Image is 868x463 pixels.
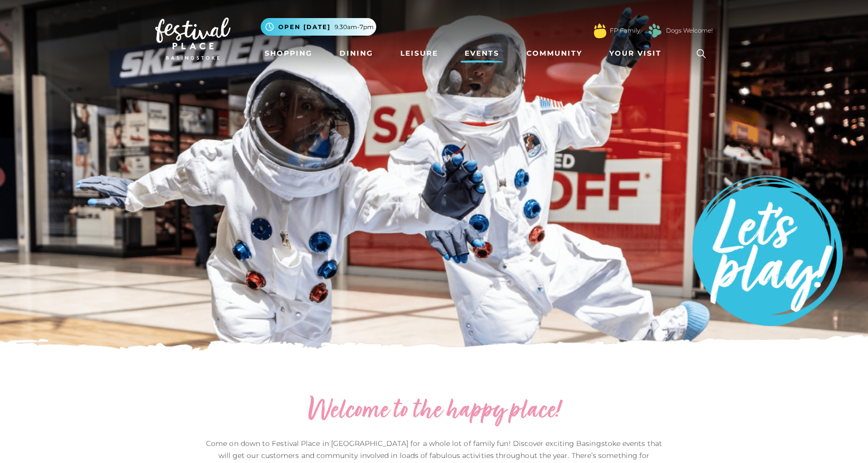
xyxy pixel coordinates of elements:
a: FP Family [610,26,640,35]
a: Dogs Welcome! [666,26,713,35]
img: Festival Place Logo [155,18,231,60]
a: Leisure [396,44,442,63]
span: Open [DATE] [278,23,331,32]
a: Dining [336,44,377,63]
button: Open [DATE] 9.30am-7pm [261,18,376,36]
a: Community [522,44,586,63]
a: Your Visit [605,44,671,63]
span: Your Visit [609,48,662,59]
a: Shopping [261,44,316,63]
span: 9.30am-7pm [335,23,374,32]
a: Events [461,44,503,63]
h2: Welcome to the happy place! [203,395,665,427]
